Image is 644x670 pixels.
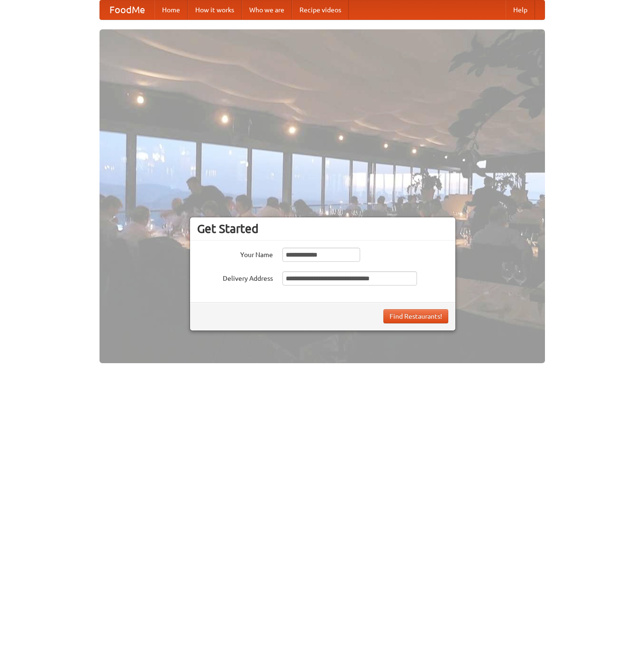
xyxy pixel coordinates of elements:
a: Recipe videos [292,0,349,19]
a: Help [506,0,535,19]
a: Who we are [242,0,292,19]
label: Delivery Address [197,271,273,283]
button: Find Restaurants! [383,309,448,323]
a: How it works [188,0,242,19]
label: Your Name [197,248,273,259]
h3: Get Started [197,222,448,236]
a: Home [154,0,188,19]
a: FoodMe [100,0,154,19]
